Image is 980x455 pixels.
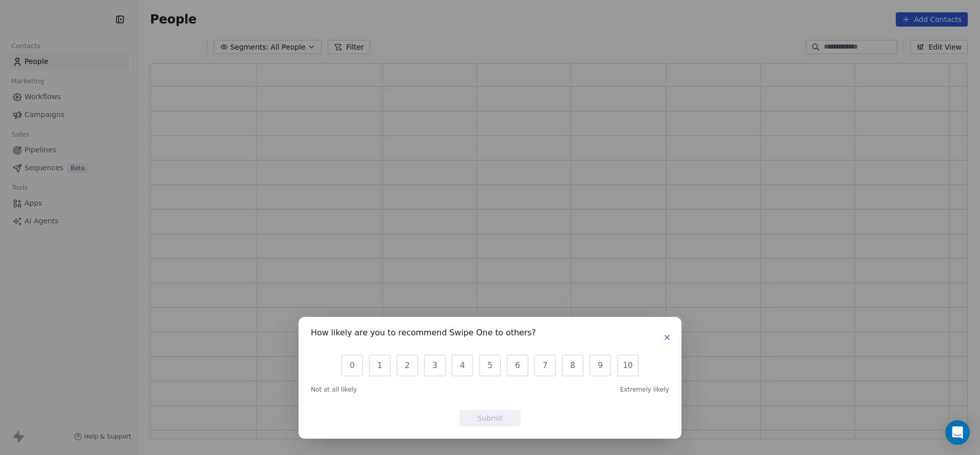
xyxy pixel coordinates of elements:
[341,355,363,376] button: 0
[620,385,669,394] span: Extremely likely
[311,385,357,394] span: Not at all likely
[424,355,446,376] button: 3
[311,329,536,339] h1: How likely are you to recommend Swipe One to others?
[452,355,473,376] button: 4
[534,355,556,376] button: 7
[562,355,583,376] button: 8
[397,355,418,376] button: 2
[507,355,528,376] button: 6
[479,355,501,376] button: 5
[590,355,611,376] button: 9
[617,355,639,376] button: 10
[369,355,390,376] button: 1
[459,410,521,426] button: Submit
